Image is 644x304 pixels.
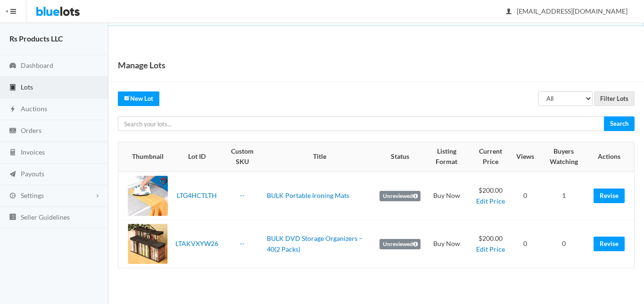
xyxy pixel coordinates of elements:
[424,172,469,220] td: Buy Now
[222,142,263,172] th: Custom SKU
[512,172,538,220] td: 0
[538,172,590,220] td: 1
[8,83,17,92] ion-icon: clipboard
[476,197,505,205] a: Edit Price
[240,191,245,199] a: --
[118,58,165,72] h1: Manage Lots
[8,62,17,71] ion-icon: speedometer
[21,191,44,199] span: Settings
[512,142,538,172] th: Views
[8,105,17,114] ion-icon: flash
[8,170,17,179] ion-icon: paper plane
[21,126,41,134] span: Orders
[506,7,627,15] span: [EMAIL_ADDRESS][DOMAIN_NAME]
[424,220,469,268] td: Buy Now
[538,220,590,268] td: 0
[424,142,469,172] th: Listing Format
[8,127,17,136] ion-icon: cash
[469,220,512,268] td: $200.00
[21,61,53,69] span: Dashboard
[512,220,538,268] td: 0
[590,142,634,172] th: Actions
[376,142,424,172] th: Status
[469,172,512,220] td: $200.00
[124,95,130,101] ion-icon: create
[263,142,376,172] th: Title
[21,213,70,221] span: Seller Guidelines
[538,142,590,172] th: Buyers Watching
[594,237,625,251] a: Revise
[177,191,217,199] a: LTG4HCTLTH
[8,148,17,157] ion-icon: calculator
[21,83,33,91] span: Lots
[594,189,625,203] a: Revise
[380,191,421,201] label: Unreviewed
[21,170,44,178] span: Payouts
[21,105,47,113] span: Auctions
[469,142,512,172] th: Current Price
[604,116,635,131] input: Search
[476,245,505,253] a: Edit Price
[118,142,172,172] th: Thumbnail
[9,34,63,43] strong: Rs Products LLC
[267,191,349,199] a: BULK Portable Ironing Mats
[267,234,363,253] a: BULK DVD Storage Organizers – 40(2 Packs)
[380,239,421,249] label: Unreviewed
[118,116,604,131] input: Search your lots...
[8,213,17,222] ion-icon: list box
[172,142,222,172] th: Lot ID
[21,148,45,156] span: Invoices
[8,192,17,201] ion-icon: cog
[504,8,513,16] ion-icon: person
[118,91,159,106] a: createNew Lot
[175,239,218,247] a: LTAKVXYW26
[240,239,245,247] a: --
[594,91,635,106] input: Filter Lots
